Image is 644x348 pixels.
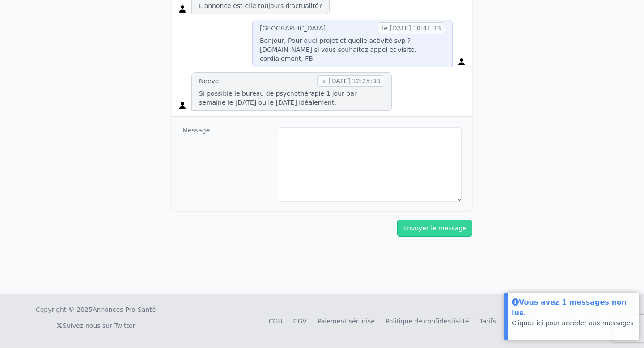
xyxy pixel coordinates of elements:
[260,24,326,33] div: [GEOGRAPHIC_DATA]
[260,36,445,63] p: Bonjour, Pour quel projet et quelle activité svp ? [DOMAIN_NAME] si vous souhaitez appel et visit...
[479,318,496,325] a: Tarifs
[317,75,384,87] span: le [DATE] 12:25:38
[199,89,384,107] p: Si possible le bureau de psychothérapie 1 jour par semaine le [DATE] ou le [DATE] idéalement.
[293,318,307,325] a: CGV
[36,305,156,314] div: Copyright © 2025
[182,126,271,202] dt: Message
[318,318,375,325] a: Paiement sécurisé
[93,305,156,314] a: Annonces-Pro-Santé
[397,220,472,237] button: Envoyer le message
[386,318,469,325] a: Politique de confidentialité
[269,318,283,325] a: CGU
[56,322,135,329] a: Suivez-nous sur Twitter
[378,22,445,34] span: le [DATE] 10:41:13
[199,76,219,85] div: Neeve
